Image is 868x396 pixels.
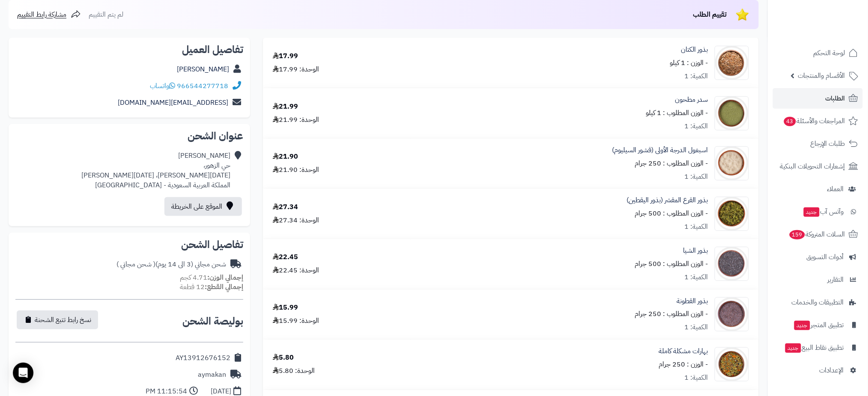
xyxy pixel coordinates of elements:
div: الكمية: 1 [685,373,708,383]
span: ( شحن مجاني ) [116,259,155,269]
h2: بوليصة الشحن [182,316,243,326]
div: الوحدة: 27.34 [273,216,319,225]
a: الإعدادات [773,360,863,381]
a: تطبيق المتجرجديد [773,315,863,335]
span: تقييم الطلب [693,9,727,20]
div: الوحدة: 5.80 [273,366,315,376]
div: الكمية: 1 [685,71,708,81]
a: التقارير [773,269,863,290]
span: لوحة التحكم [814,47,845,59]
div: [PERSON_NAME] حي الزهور، [DATE][PERSON_NAME]، [DATE][PERSON_NAME] المملكة العربية السعودية - [GEO... [81,151,230,190]
h2: تفاصيل العميل [15,44,243,55]
span: جديد [785,343,801,353]
div: الوحدة: 17.99 [273,65,319,74]
span: جديد [804,207,820,217]
strong: إجمالي القطع: [205,282,243,292]
a: بهارات مشكلة كاملة [659,346,708,356]
small: - الوزن المطلوب : 250 جرام [635,309,708,319]
a: سدر مطحون [675,95,708,105]
a: بذور القطونة [677,296,708,306]
small: 12 قطعة [180,282,243,292]
span: تطبيق نقاط البيع [784,342,844,354]
span: 159 [790,230,805,239]
small: - الوزن المطلوب : 500 جرام [635,208,708,219]
small: - الوزن المطلوب : 1 كيلو [646,108,708,118]
strong: إجمالي الوزن: [207,272,243,283]
a: واتساب [150,81,175,91]
div: الوحدة: 21.99 [273,115,319,125]
img: 1645466661-Psyllium%20Husks-90x90.jpg [715,146,749,180]
a: الطلبات [773,88,863,109]
a: 966544277718 [177,81,228,91]
div: 22.45 [273,252,298,262]
div: الوحدة: 15.99 [273,316,319,326]
span: مشاركة رابط التقييم [17,9,66,20]
div: 15.99 [273,303,298,313]
small: - الوزن : 250 جرام [659,359,708,369]
button: نسخ رابط تتبع الشحنة [17,310,98,329]
img: 1692462694-Whole%20Spice%20Mix-90x90.jpg [715,347,749,381]
small: 4.71 كجم [180,272,243,283]
a: السلات المتروكة159 [773,224,863,245]
span: التطبيقات والخدمات [792,296,844,308]
a: العملاء [773,179,863,199]
a: إشعارات التحويلات البنكية [773,156,863,177]
img: 1628249871-Flax%20Seeds-90x90.jpg [715,46,749,80]
div: 21.99 [273,102,298,112]
small: - الوزن المطلوب : 500 جرام [635,259,708,269]
img: 1659889724-Squash%20Seeds%20Peeled-90x90.jpg [715,197,749,231]
a: لوحة التحكم [773,43,863,63]
span: الطلبات [826,92,845,104]
span: جديد [794,321,810,330]
img: 1667661967-Psyllium%20Seeds,%20Brown-90x90.jpg [715,297,749,331]
img: 1639900622-Jujube%20Leaf%20Powder-90x90.jpg [715,96,749,130]
a: أدوات التسويق [773,247,863,267]
a: الموقع على الخريطة [164,197,242,216]
div: AY13912676152 [176,353,230,363]
span: نسخ رابط تتبع الشحنة [35,315,91,325]
a: طلبات الإرجاع [773,133,863,154]
span: لم يتم التقييم [89,9,123,20]
a: [PERSON_NAME] [177,64,229,74]
div: 17.99 [273,51,298,61]
div: 5.80 [273,353,294,363]
div: Open Intercom Messenger [13,363,33,383]
a: تطبيق نقاط البيعجديد [773,337,863,358]
span: السلات المتروكة [789,228,845,240]
a: وآتس آبجديد [773,201,863,222]
a: المراجعات والأسئلة43 [773,111,863,131]
a: اسبغول الدرجة الأولى (قشور السيليوم) [612,145,708,155]
span: طلبات الإرجاع [811,138,845,150]
div: الكمية: 1 [685,172,708,182]
div: الوحدة: 21.90 [273,165,319,175]
span: تطبيق المتجر [793,319,844,331]
a: مشاركة رابط التقييم [17,9,81,20]
a: بذور الكتان [681,45,708,55]
span: 43 [784,117,796,126]
div: شحن مجاني (3 الى 14 يوم) [116,260,226,269]
div: الكمية: 1 [685,322,708,332]
div: الكمية: 1 [685,121,708,131]
span: العملاء [827,183,844,195]
small: - الوزن المطلوب : 250 جرام [635,158,708,168]
span: الإعدادات [820,364,844,376]
a: بذور الشيا [683,246,708,256]
div: الكمية: 1 [685,272,708,282]
span: إشعارات التحويلات البنكية [780,160,845,172]
a: التطبيقات والخدمات [773,292,863,313]
span: التقارير [828,274,844,286]
h2: عنوان الشحن [15,131,243,141]
span: الأقسام والمنتجات [798,70,845,82]
span: المراجعات والأسئلة [783,115,845,127]
div: 21.90 [273,152,298,162]
span: وآتس آب [803,206,844,218]
a: [EMAIL_ADDRESS][DOMAIN_NAME] [118,98,228,108]
span: أدوات التسويق [807,251,844,263]
small: - الوزن : 1 كيلو [670,58,708,68]
div: الوحدة: 22.45 [273,266,319,275]
div: aymakan [198,370,226,380]
div: 27.34 [273,202,298,212]
img: 1667661819-Chia%20Seeds-90x90.jpg [715,247,749,281]
a: بذور القرع المقشر (بذور اليقطين) [627,195,708,205]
